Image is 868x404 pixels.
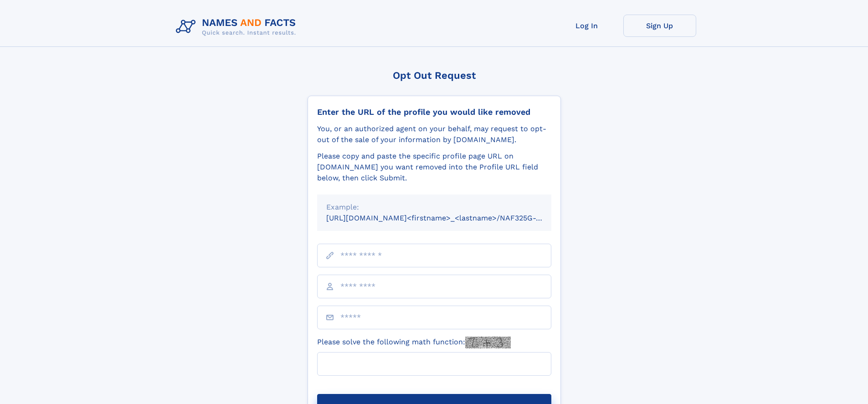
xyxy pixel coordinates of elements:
[308,70,561,81] div: Opt Out Request
[317,123,551,145] div: You, or an authorized agent on your behalf, may request to opt-out of the sale of your informatio...
[623,15,696,37] a: Sign Up
[550,15,623,37] a: Log In
[326,202,542,213] div: Example:
[317,337,511,348] label: Please solve the following math function:
[317,151,551,184] div: Please copy and paste the specific profile page URL on [DOMAIN_NAME] you want removed into the Pr...
[326,214,569,222] small: [URL][DOMAIN_NAME]<firstname>_<lastname>/NAF325G-xxxxxxxx
[317,107,551,117] div: Enter the URL of the profile you would like removed
[172,15,303,39] img: Logo Names and Facts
